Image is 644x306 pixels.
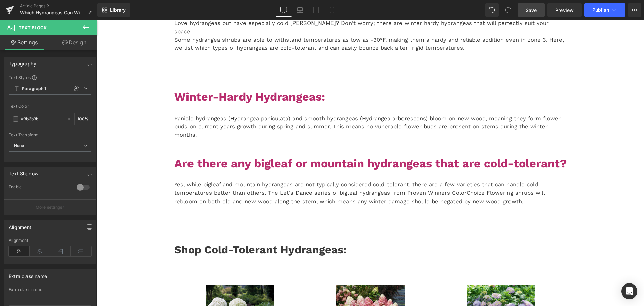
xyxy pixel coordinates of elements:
[4,199,96,215] button: More settings
[21,115,64,123] input: Color
[14,143,24,148] b: None
[77,161,470,185] p: Yes, while bigleaf and mountain hydrangeas are not typically considered cold-tolerant, there are ...
[526,7,537,14] span: Save
[628,3,641,17] button: More
[97,3,130,17] a: New Library
[324,3,340,17] a: Mobile
[584,3,625,17] button: Publish
[74,40,113,44] div: Keywords by Traffic
[75,113,91,125] div: %
[9,133,91,137] div: Text Transform
[9,184,70,191] div: Enable
[9,238,91,243] div: Alignment
[292,3,308,17] a: Laptop
[11,11,16,16] img: logo_orange.svg
[621,283,637,299] div: Open Intercom Messenger
[11,17,16,23] img: website_grey.svg
[9,167,38,176] div: Text Shadow
[555,7,574,14] span: Preview
[485,3,499,17] button: Undo
[9,75,91,80] div: Text Styles
[19,11,33,16] div: v 4.0.25
[77,94,470,119] p: Panicle hydrangeas (Hydrangea paniculata) and smooth hydrangeas (Hydrangea arborescens) bloom on ...
[77,136,470,150] strong: Are there any bigleaf or mountain hydrangeas that are cold-tolerant?
[22,86,46,92] b: Paragraph 1
[110,7,126,13] span: Library
[9,270,47,279] div: Extra class name
[9,287,91,292] div: Extra class name
[308,3,324,17] a: Tablet
[9,104,91,109] div: Text Color
[20,10,85,15] span: Which Hydrangeas Can Withstand Cold [PERSON_NAME]?
[25,40,60,44] div: Domain Overview
[592,7,609,13] span: Publish
[20,3,97,9] a: Article Pages
[67,39,72,44] img: tab_keywords_by_traffic_grey.svg
[50,35,99,50] a: Design
[17,17,74,23] div: Domain: [DOMAIN_NAME]
[9,57,36,67] div: Typography
[9,221,32,230] div: Alignment
[77,223,250,236] strong: Shop Cold-Tolerant Hydrangeas:
[547,3,582,17] a: Preview
[19,25,47,30] span: Text Block
[18,39,23,44] img: tab_domain_overview_orange.svg
[276,3,292,17] a: Desktop
[36,204,62,210] p: More settings
[77,70,228,83] strong: Winter-Hardy Hydrangeas:
[501,3,515,17] button: Redo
